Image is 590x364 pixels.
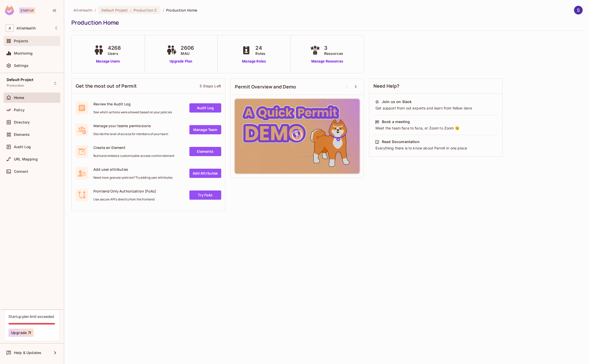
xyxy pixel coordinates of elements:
div: Startup [19,7,35,14]
div: Everything there is to know about Permit in one place [375,146,497,151]
button: Upgrade [8,329,34,337]
div: Meet the team face to face, or Zoom to Zoom 😉 [375,126,497,131]
span: Directory [14,120,30,124]
span: Policy [14,108,25,112]
span: Projects [14,39,28,43]
span: Default Project [101,8,128,13]
span: Create an Element [93,145,175,150]
span: Manage your teams permissions [93,123,168,128]
a: Elements [189,147,221,156]
a: Try FoAz [189,190,221,200]
div: 5 Steps Left [200,84,221,88]
span: Workspace: AllieHealth [16,26,36,30]
span: A [6,24,14,32]
span: Review the Audit Log [93,102,172,106]
span: Elements [14,133,30,137]
span: Need Help? [373,83,400,89]
div: Book a meeting [382,119,410,124]
span: Resources [324,51,343,56]
span: Need more granular policies? Try adding user attributes [93,176,172,180]
span: Users [108,51,121,56]
span: Monitoring [14,51,33,55]
span: Use secure API's directly from the frontend [93,197,156,201]
span: Permit Overview and Demo [235,84,296,90]
span: Home [14,96,24,100]
li: / [163,8,164,13]
span: 24 [255,44,265,52]
span: Decide the level of access for members of your team [93,132,168,136]
span: Frontend Only Authorization (FoAz) [93,189,156,194]
span: Production [7,84,24,88]
span: Roles [255,51,265,56]
a: Manage Resources [309,59,346,64]
span: 2606 [181,44,194,52]
img: Stephen Morrison [574,6,583,14]
span: URL Mapping [14,157,38,161]
span: 3 [324,44,343,52]
span: Get the most out of Permit [76,83,137,89]
a: Audit Log [189,103,221,113]
span: Connect [14,169,28,174]
span: Help & Updates [14,351,41,355]
span: See which actions were allowed based on your policies [93,110,172,114]
span: Add user attributes [93,167,172,172]
span: Default Project [7,78,33,82]
span: MAU [181,51,194,56]
div: Get support from out experts and learn from fellow devs [375,106,497,111]
a: Upgrade Plan [165,59,197,64]
span: Settings [14,64,28,68]
div: Production Home [71,19,580,26]
a: Manage Roles [240,59,268,64]
div: Startup plan limit exceeded [8,314,54,319]
span: : [130,8,132,12]
span: Audit Log [14,145,31,149]
img: SReyMgAAAABJRU5ErkJggg== [5,6,14,15]
div: Join us on Slack [382,99,412,104]
a: Manage Users [92,59,124,64]
span: Production [133,8,153,13]
a: Manage Team [189,125,221,134]
span: Production Home [166,8,197,13]
li: / [95,8,96,13]
span: Build and embed a customizable access control element [93,154,175,158]
span: the active workspace [73,8,93,13]
div: Read Documentation [382,139,420,144]
a: Add Attrbutes [189,169,221,178]
span: 4268 [108,44,121,52]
